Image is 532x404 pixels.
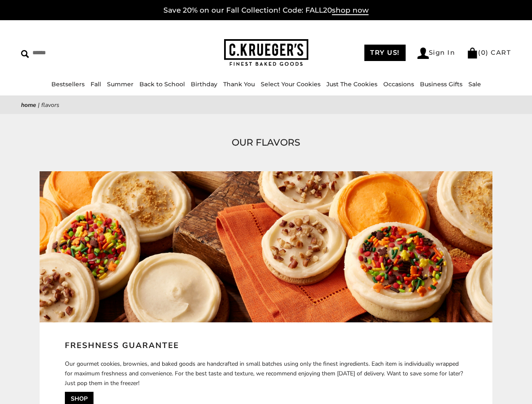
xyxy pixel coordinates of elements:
[364,45,406,61] a: TRY US!
[41,101,59,109] span: Flavors
[107,80,134,88] a: Summer
[139,80,185,88] a: Back to School
[332,6,369,15] span: shop now
[40,171,492,322] img: Ckrueger image
[468,80,481,88] a: Sale
[383,80,414,88] a: Occasions
[34,135,498,150] h1: OUR FLAVORS
[420,80,462,88] a: Business Gifts
[261,80,321,88] a: Select Your Cookies
[326,80,377,88] a: Just The Cookies
[51,80,85,88] a: Bestsellers
[65,359,467,388] p: Our gourmet cookies, brownies, and baked goods are handcrafted in small batches using only the fi...
[21,101,36,109] a: Home
[417,48,429,59] img: Account
[223,80,255,88] a: Thank You
[21,50,29,58] img: Search
[91,80,101,88] a: Fall
[224,39,308,66] img: C.KRUEGER'S
[21,100,511,110] nav: breadcrumbs
[191,80,217,88] a: Birthday
[163,6,369,15] a: Save 20% on our Fall Collection! Code: FALL20shop now
[65,339,467,352] h2: Freshness Guarantee
[467,48,511,56] a: (0) CART
[481,48,486,56] span: 0
[21,46,133,59] input: Search
[417,48,455,59] a: Sign In
[467,48,478,58] img: Bag
[38,101,40,109] span: |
